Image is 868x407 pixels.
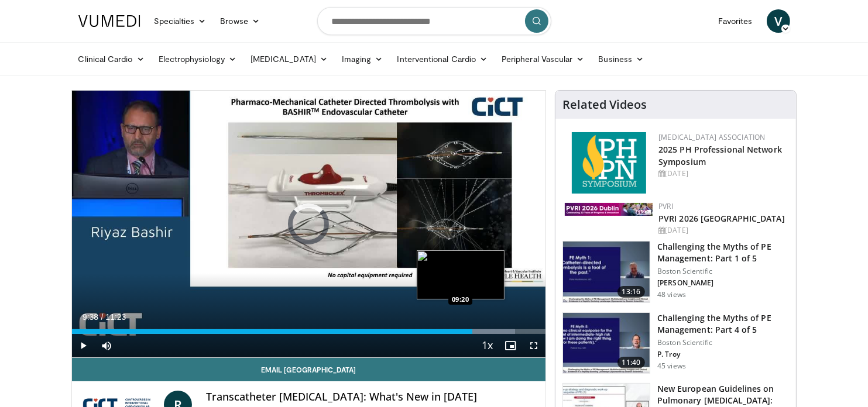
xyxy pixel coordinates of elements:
button: Mute [95,334,119,357]
a: [MEDICAL_DATA] [243,47,335,71]
a: Clinical Cardio [71,47,152,71]
img: image.jpeg [417,250,505,299]
img: 33783847-ac93-4ca7-89f8-ccbd48ec16ca.webp.150x105_q85_autocrop_double_scale_upscale_version-0.2.jpg [565,203,653,216]
a: Favorites [711,9,760,33]
p: Boston Scientific [657,267,789,276]
button: Fullscreen [522,334,545,357]
p: Boston Scientific [657,338,789,347]
a: Specialties [147,9,214,33]
div: [DATE] [658,225,787,236]
h4: Transcatheter [MEDICAL_DATA]: What's New in [DATE] [206,391,536,403]
a: Imaging [335,47,390,71]
a: PVRI 2026 [GEOGRAPHIC_DATA] [658,213,785,224]
span: 11:40 [617,357,646,368]
p: 45 views [657,361,686,371]
a: Business [592,47,651,71]
a: V [767,9,790,33]
a: 13:16 Challenging the Myths of PE Management: Part 1 of 5 Boston Scientific [PERSON_NAME] 48 views [562,241,789,303]
h3: Challenging the Myths of PE Management: Part 4 of 5 [657,312,789,336]
p: [PERSON_NAME] [657,278,789,288]
span: 9:38 [83,312,98,322]
a: Browse [213,9,267,33]
span: / [101,312,104,322]
img: VuMedi Logo [78,15,140,27]
span: 11:23 [105,312,126,322]
a: Peripheral Vascular [495,47,591,71]
a: 11:40 Challenging the Myths of PE Management: Part 4 of 5 Boston Scientific P. Troy 45 views [562,312,789,374]
a: Interventional Cardio [390,47,495,71]
a: PVRI [658,201,673,211]
button: Playback Rate [475,334,499,357]
button: Enable picture-in-picture mode [499,334,522,357]
button: Play [72,334,95,357]
a: Email [GEOGRAPHIC_DATA] [72,358,546,381]
img: 098efa87-ceca-4c8a-b8c3-1b83f50c5bf2.150x105_q85_crop-smart_upscale.jpg [563,242,650,302]
a: [MEDICAL_DATA] Association [658,132,765,142]
video-js: Video Player [72,91,546,358]
span: 13:16 [617,286,646,298]
h4: Related Videos [562,98,647,112]
div: Progress Bar [72,329,546,334]
p: 48 views [657,290,686,299]
a: 2025 PH Professional Network Symposium [658,144,782,167]
h3: Challenging the Myths of PE Management: Part 1 of 5 [657,241,789,264]
p: P. Troy [657,350,789,359]
img: d5b042fb-44bd-4213-87e0-b0808e5010e8.150x105_q85_crop-smart_upscale.jpg [563,313,650,374]
input: Search topics, interventions [317,7,551,35]
a: Electrophysiology [152,47,243,71]
div: [DATE] [658,168,787,179]
img: c6978fc0-1052-4d4b-8a9d-7956bb1c539c.png.150x105_q85_autocrop_double_scale_upscale_version-0.2.png [572,132,646,194]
